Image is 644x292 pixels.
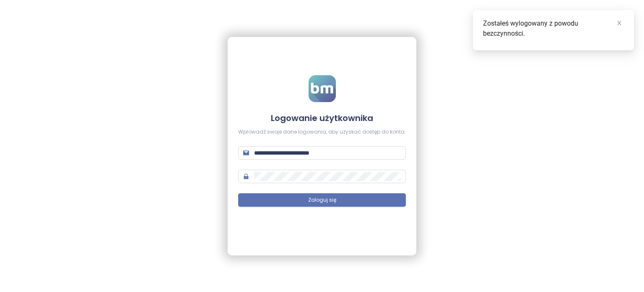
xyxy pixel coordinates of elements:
[238,128,406,136] div: Wprowadź swoje dane logowania, aby uzyskać dostęp do konta.
[243,174,249,179] span: lock
[238,112,406,124] h4: Logowanie użytkownika
[483,18,624,39] div: Zostałeś wylogowany z powodu bezczynności.
[238,193,406,207] button: Zaloguj się
[308,196,336,204] span: Zaloguj się
[243,150,249,156] span: mail
[309,75,336,102] img: logo
[616,20,622,26] span: close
